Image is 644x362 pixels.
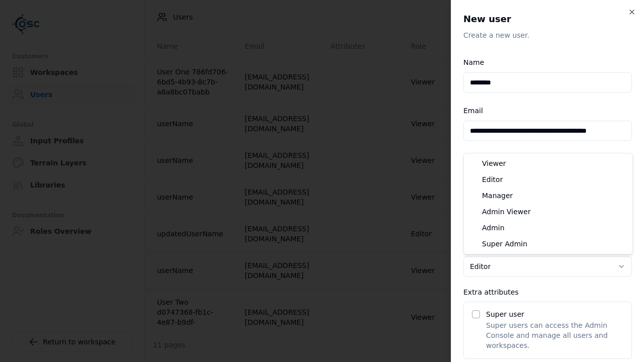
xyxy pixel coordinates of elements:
span: Editor [482,174,503,185]
span: Admin [482,223,505,233]
span: Viewer [482,158,506,168]
span: Manager [482,191,513,201]
span: Admin Viewer [482,207,531,217]
span: Super Admin [482,239,527,249]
